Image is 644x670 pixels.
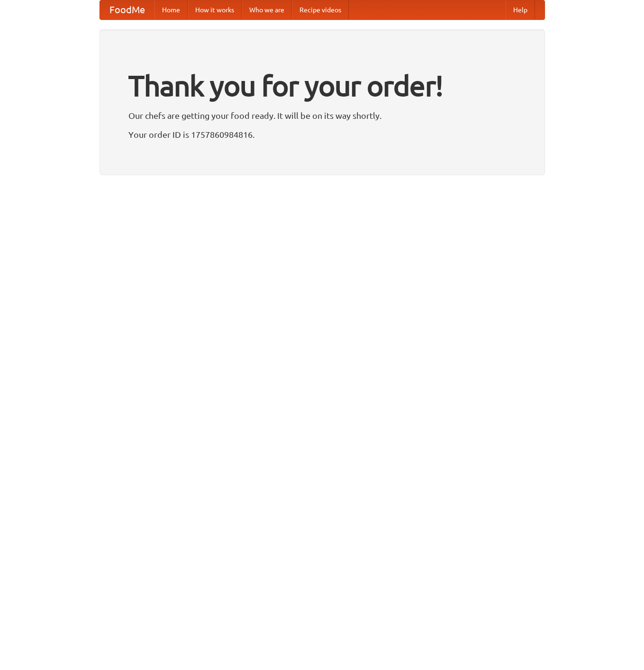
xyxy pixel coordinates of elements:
a: Help [506,0,535,19]
a: How it works [188,0,242,19]
a: FoodMe [100,0,154,19]
a: Home [154,0,188,19]
a: Recipe videos [292,0,349,19]
h1: Thank you for your order! [128,63,516,108]
p: Your order ID is 1757860984816. [128,127,516,142]
p: Our chefs are getting your food ready. It will be on its way shortly. [128,108,516,123]
a: Who we are [242,0,292,19]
